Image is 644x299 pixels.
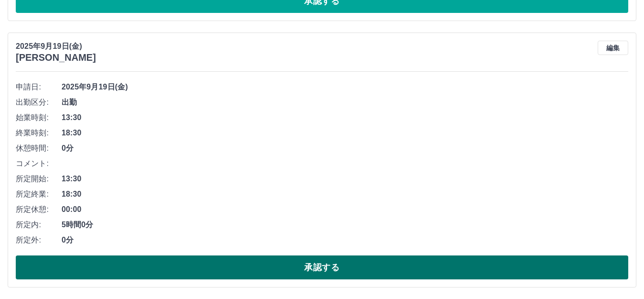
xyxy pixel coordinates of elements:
span: 0分 [62,234,628,246]
span: 所定終業: [16,188,62,200]
button: 編集 [598,41,628,55]
span: 所定外: [16,234,62,246]
span: 終業時刻: [16,127,62,139]
span: 申請日: [16,81,62,93]
span: 5時間0分 [62,219,628,231]
h3: [PERSON_NAME] [16,52,96,63]
span: 所定開始: [16,173,62,185]
span: 所定内: [16,219,62,231]
span: 18:30 [62,127,628,139]
span: 出勤区分: [16,97,62,108]
span: 18:30 [62,188,628,200]
button: 承認する [16,255,628,279]
span: 始業時刻: [16,112,62,123]
span: 00:00 [62,204,628,215]
span: 所定休憩: [16,204,62,215]
span: 休憩時間: [16,143,62,154]
span: 2025年9月19日(金) [62,81,628,93]
span: 13:30 [62,173,628,185]
p: 2025年9月19日(金) [16,41,96,52]
span: 13:30 [62,112,628,123]
span: 出勤 [62,97,628,108]
span: コメント: [16,158,62,169]
span: 0分 [62,143,628,154]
